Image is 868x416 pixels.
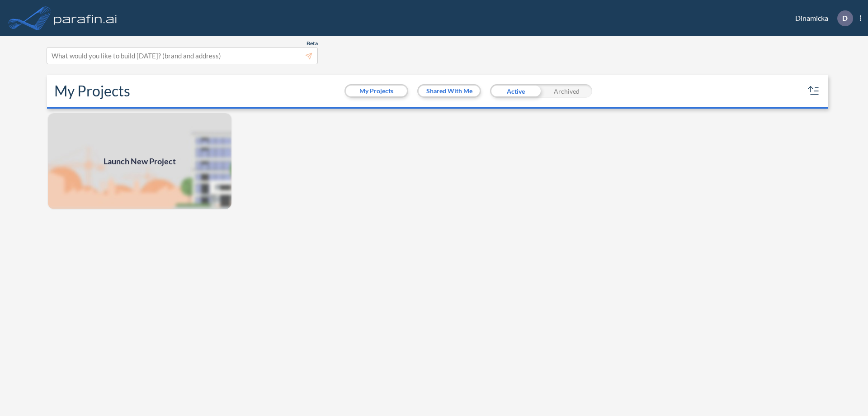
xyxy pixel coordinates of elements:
[807,84,821,98] button: sort
[346,86,407,96] button: My Projects
[307,40,318,47] span: Beta
[419,86,480,96] button: Shared With Me
[47,112,232,210] img: add
[52,9,119,27] img: logo
[842,14,848,22] p: D
[47,112,232,210] a: Launch New Project
[104,155,176,167] span: Launch New Project
[490,84,541,98] div: Active
[541,84,592,98] div: Archived
[782,10,861,26] div: Dinamicka
[54,82,130,100] h2: My Projects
